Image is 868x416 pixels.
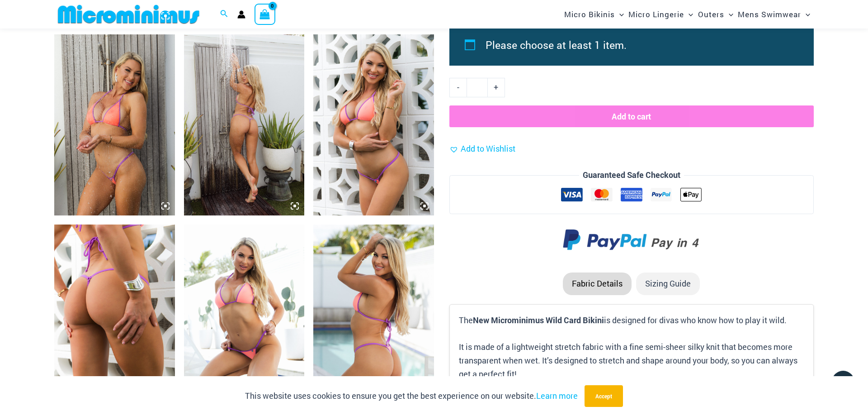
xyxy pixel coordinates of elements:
a: Search icon link [220,9,228,20]
a: Learn more [536,390,578,401]
a: Mens SwimwearMenu ToggleMenu Toggle [736,3,812,26]
nav: Site Navigation [561,1,814,27]
img: Wild Card Neon Bliss 312 Top 449 Thong 06 [184,225,305,406]
img: Wild Card Neon Bliss 312 Top 449 Thong 02 [313,225,434,406]
p: The is designed for divas who know how to play it wild. It is made of a lightweight stretch fabri... [459,314,804,381]
span: Micro Lingerie [628,3,684,26]
a: Micro LingerieMenu ToggleMenu Toggle [626,3,695,26]
span: Menu Toggle [801,3,810,26]
li: Please choose at least 1 item. [486,34,793,55]
a: View Shopping Cart, empty [255,4,275,24]
a: Micro BikinisMenu ToggleMenu Toggle [562,3,626,26]
img: Wild Card Neon Bliss 312 Top 457 Micro 07 [184,34,305,215]
p: This website uses cookies to ensure you get the best experience on our website. [245,389,578,403]
button: Add to cart [449,105,814,127]
li: Fabric Details [563,273,632,295]
input: Product quantity [467,78,488,97]
span: Outers [698,3,724,26]
li: Sizing Guide [636,273,700,295]
button: Accept [585,385,623,407]
span: Menu Toggle [615,3,624,26]
img: Wild Card Neon Bliss 312 Top 457 Micro 05 [54,225,175,406]
span: Add to Wishlist [461,143,515,154]
legend: Guaranteed Safe Checkout [579,168,684,182]
img: MM SHOP LOGO FLAT [54,4,203,24]
span: Mens Swimwear [738,3,801,26]
a: + [488,78,505,97]
a: OutersMenu ToggleMenu Toggle [696,3,736,26]
a: Add to Wishlist [449,142,515,156]
a: - [449,78,467,97]
span: Menu Toggle [684,3,693,26]
img: Wild Card Neon Bliss 312 Top 457 Micro 01 [313,34,434,215]
a: Account icon link [237,10,245,19]
b: New Microminimus Wild Card Bikini [473,315,604,325]
span: Menu Toggle [724,3,733,26]
span: Micro Bikinis [564,3,615,26]
img: Wild Card Neon Bliss 312 Top 457 Micro 06 [54,34,175,215]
